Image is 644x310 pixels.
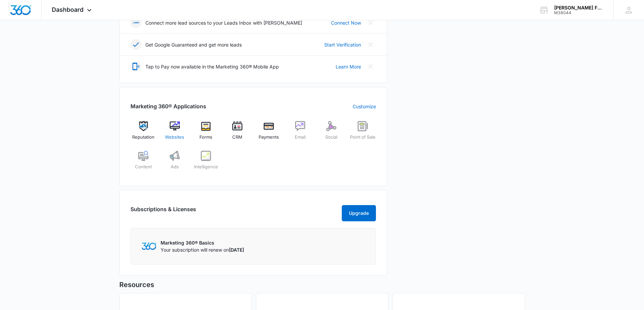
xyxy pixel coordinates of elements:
a: Customize [353,103,376,110]
p: Get Google Guaranteed and get more leads [145,41,242,48]
a: CRM [224,121,251,145]
a: Intelligence [193,151,219,175]
span: Ads [171,164,179,170]
a: Connect Now [331,19,361,26]
a: Forms [193,121,219,145]
a: Start Verification [324,41,361,48]
span: Point of Sale [350,134,376,141]
div: account id [554,10,603,15]
a: Ads [162,151,188,175]
p: Your subscription will renew on [161,246,244,253]
p: Connect more lead sources to your Leads Inbox with [PERSON_NAME] [145,19,302,26]
button: Close [365,39,376,50]
div: account name [554,5,603,10]
p: Marketing 360® Basics [161,239,244,246]
span: Dashboard [52,6,84,13]
span: Content [135,164,152,170]
span: [DATE] [229,247,244,253]
a: Reputation [130,121,157,145]
a: Learn More [336,63,361,70]
span: Intelligence [194,164,218,170]
button: Close [365,61,376,72]
span: Forms [199,134,212,141]
span: Websites [165,134,184,141]
span: Reputation [132,134,154,141]
a: Email [287,121,313,145]
a: Content [130,151,157,175]
h5: Resources [119,280,525,290]
h2: Marketing 360® Applications [130,102,206,110]
img: Marketing 360 Logo [142,243,157,250]
button: Upgrade [342,205,376,221]
a: Payments [256,121,282,145]
a: Websites [162,121,188,145]
p: Tap to Pay now available in the Marketing 360® Mobile App [145,63,279,70]
a: Social [318,121,344,145]
a: Point of Sale [350,121,376,145]
span: Email [295,134,306,141]
h2: Subscriptions & Licenses [130,205,196,219]
span: Payments [259,134,279,141]
button: Close [365,17,376,28]
span: CRM [232,134,242,141]
span: Social [325,134,337,141]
